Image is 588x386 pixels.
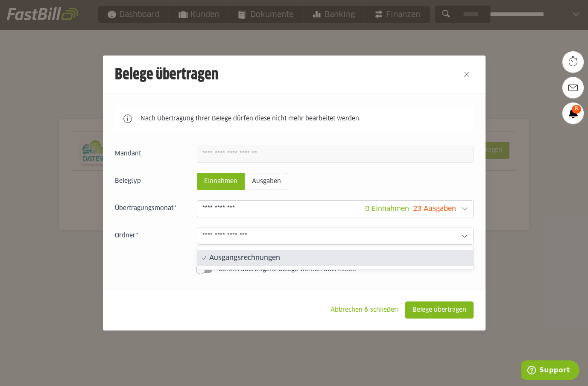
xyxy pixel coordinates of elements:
span: 0 Einnahmen [365,205,409,212]
sl-button: Abbrechen & schließen [323,301,405,319]
span: 8 [572,105,581,114]
sl-option: Ausgangsrechnungen [197,250,473,266]
sl-button: Belege übertragen [405,301,474,319]
iframe: Öffnet ein Widget, in dem Sie weitere Informationen finden [521,360,579,382]
sl-radio-button: Ausgaben [245,173,288,190]
span: 23 Ausgaben [413,205,456,212]
a: 8 [562,102,584,124]
sl-radio-button: Einnahmen [197,173,245,190]
sl-switch: Bereits übertragene Belege werden übermittelt [115,265,474,274]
